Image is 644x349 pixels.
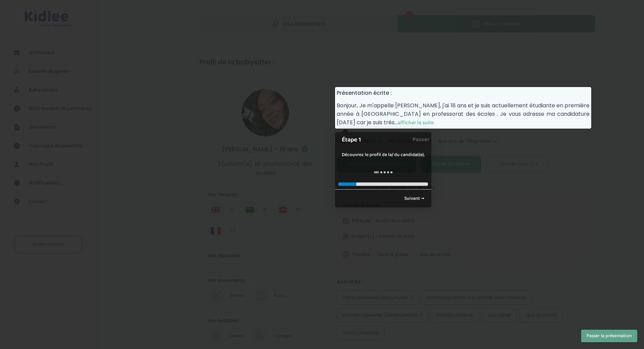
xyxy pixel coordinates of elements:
[337,101,590,127] p: Bonjour, Je m'appelle [PERSON_NAME], j'ai 18 ans et je suis actuellement étudiante en première an...
[401,193,428,204] a: Suivant →
[581,330,637,342] button: Passer la présentation
[398,118,434,127] span: afficher la suite
[335,145,431,165] div: Découvrez le profil de la/ du candidat(e).
[412,132,430,147] a: Passer
[342,135,416,145] h1: Étape 1
[337,89,590,97] h4: Présentation écrite :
